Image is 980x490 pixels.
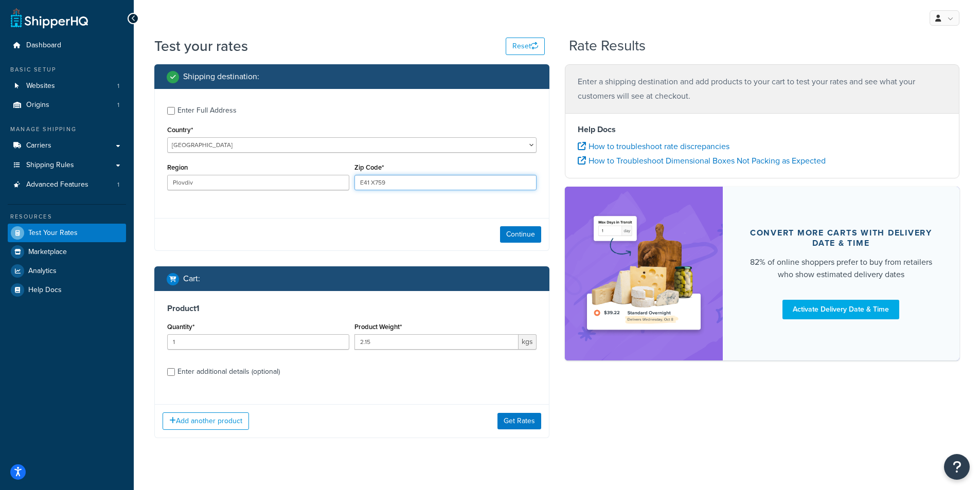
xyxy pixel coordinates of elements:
[578,155,826,167] a: How to Troubleshoot Dimensional Boxes Not Packing as Expected
[167,164,188,171] label: Region
[519,334,537,350] span: kgs
[747,228,935,248] div: Convert more carts with delivery date & time
[8,262,126,280] a: Analytics
[28,248,67,257] span: Marketplace
[8,36,126,55] a: Dashboard
[28,267,57,276] span: Analytics
[8,156,126,175] a: Shipping Rules
[183,72,259,81] h2: Shipping destination :
[944,454,970,480] button: Open Resource Center
[8,243,126,261] a: Marketplace
[26,82,55,90] span: Websites
[8,77,126,96] li: Websites
[506,38,545,55] button: Reset
[167,107,175,115] input: Enter Full Address
[167,368,175,376] input: Enter additional details (optional)
[354,164,384,171] label: Zip Code*
[8,125,126,134] div: Manage Shipping
[8,77,126,96] a: Websites1
[167,334,349,350] input: 0.0
[580,202,707,345] img: feature-image-ddt-36eae7f7280da8017bfb280eaccd9c446f90b1fe08728e4019434db127062ab4.png
[26,180,88,189] span: Advanced Features
[154,36,248,56] h1: Test your rates
[8,224,126,242] a: Test Your Rates
[8,212,126,221] div: Resources
[117,180,119,189] span: 1
[8,65,126,74] div: Basic Setup
[354,334,519,350] input: 0.00
[26,101,49,110] span: Origins
[8,281,126,299] a: Help Docs
[167,323,194,331] label: Quantity*
[167,126,193,134] label: Country*
[782,300,899,319] a: Activate Delivery Date & Time
[8,96,126,115] a: Origins1
[177,103,237,118] div: Enter Full Address
[26,141,51,150] span: Carriers
[8,136,126,155] a: Carriers
[183,274,200,283] h2: Cart :
[500,226,541,243] button: Continue
[8,175,126,194] a: Advanced Features1
[578,75,947,103] p: Enter a shipping destination and add products to your cart to test your rates and see what your c...
[578,140,729,152] a: How to troubleshoot rate discrepancies
[26,41,61,50] span: Dashboard
[28,286,62,295] span: Help Docs
[26,161,74,170] span: Shipping Rules
[8,96,126,115] li: Origins
[354,323,402,331] label: Product Weight*
[167,303,537,314] h3: Product 1
[163,412,249,430] button: Add another product
[8,175,126,194] li: Advanced Features
[177,365,280,379] div: Enter additional details (optional)
[747,256,935,281] div: 82% of online shoppers prefer to buy from retailers who show estimated delivery dates
[117,101,119,110] span: 1
[569,38,646,54] h2: Rate Results
[28,229,78,238] span: Test Your Rates
[578,123,947,136] h4: Help Docs
[117,82,119,90] span: 1
[497,413,541,429] button: Get Rates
